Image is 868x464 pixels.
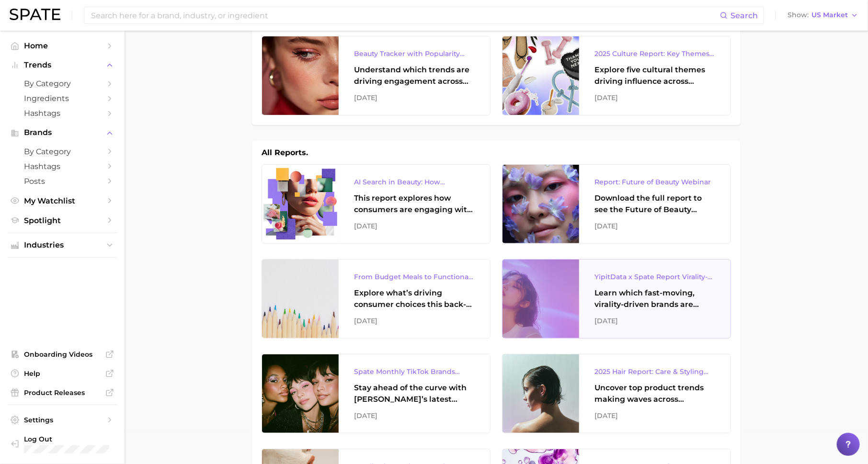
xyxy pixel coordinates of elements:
a: My Watchlist [8,193,117,208]
a: YipitData x Spate Report Virality-Driven Brands Are Taking a Slice of the Beauty PieLearn which f... [502,259,731,339]
a: Report: Future of Beauty WebinarDownload the full report to see the Future of Beauty trends we un... [502,164,731,244]
div: Beauty Tracker with Popularity Index [354,48,475,59]
a: AI Search in Beauty: How Consumers Are Using ChatGPT vs. Google SearchThis report explores how co... [262,164,491,244]
span: Hashtags [24,162,101,171]
div: YipitData x Spate Report Virality-Driven Brands Are Taking a Slice of the Beauty Pie [594,271,715,283]
div: [DATE] [594,220,715,232]
h1: All Reports. [262,147,308,158]
div: Stay ahead of the curve with [PERSON_NAME]’s latest monthly tracker, spotlighting the fastest-gro... [354,382,475,405]
button: Industries [8,238,117,252]
a: Home [8,38,117,53]
span: Spotlight [24,216,101,225]
span: by Category [24,147,101,156]
div: [DATE] [354,315,475,327]
div: [DATE] [594,410,715,421]
div: Explore what’s driving consumer choices this back-to-school season From budget-friendly meals to ... [354,287,475,310]
button: Brands [8,125,117,140]
a: by Category [8,144,117,159]
span: Brands [24,128,101,137]
span: Trends [24,61,101,69]
span: Ingredients [24,94,101,103]
a: From Budget Meals to Functional Snacks: Food & Beverage Trends Shaping Consumer Behavior This Sch... [262,259,491,339]
div: Spate Monthly TikTok Brands Tracker [354,366,475,377]
span: US Market [811,12,848,18]
a: 2025 Hair Report: Care & Styling ProductsUncover top product trends making waves across platforms... [502,354,731,433]
a: by Category [8,76,117,91]
a: Spate Monthly TikTok Brands TrackerStay ahead of the curve with [PERSON_NAME]’s latest monthly tr... [262,354,491,433]
div: Explore five cultural themes driving influence across beauty, food, and pop culture. [594,64,715,87]
a: Spotlight [8,213,117,228]
div: Understand which trends are driving engagement across platforms in the skin, hair, makeup, and fr... [354,64,475,87]
div: AI Search in Beauty: How Consumers Are Using ChatGPT vs. Google Search [354,176,475,188]
button: ShowUS Market [785,9,861,22]
div: [DATE] [354,410,475,421]
span: Show [788,12,809,18]
a: 2025 Culture Report: Key Themes That Are Shaping Consumer DemandExplore five cultural themes driv... [502,36,731,115]
button: Trends [8,58,117,72]
span: Log Out [24,435,109,443]
span: My Watchlist [24,196,101,205]
span: Hashtags [24,109,101,118]
div: From Budget Meals to Functional Snacks: Food & Beverage Trends Shaping Consumer Behavior This Sch... [354,271,475,283]
a: Product Releases [8,385,117,400]
a: Posts [8,174,117,189]
input: Search here for a brand, industry, or ingredient [90,7,720,23]
span: Home [24,41,101,50]
span: by Category [24,79,101,88]
div: [DATE] [354,220,475,232]
div: [DATE] [594,315,715,327]
a: Log out. Currently logged in with e-mail hannah@spate.nyc. [8,432,117,457]
span: Search [731,11,758,20]
div: 2025 Hair Report: Care & Styling Products [594,366,715,377]
div: 2025 Culture Report: Key Themes That Are Shaping Consumer Demand [594,48,715,59]
a: Help [8,366,117,381]
div: Uncover top product trends making waves across platforms — along with key insights into benefits,... [594,382,715,405]
a: Ingredients [8,91,117,106]
span: Industries [24,241,101,249]
a: Hashtags [8,106,117,121]
div: This report explores how consumers are engaging with AI-powered search tools — and what it means ... [354,192,475,215]
a: Hashtags [8,159,117,174]
div: Report: Future of Beauty Webinar [594,176,715,188]
span: Product Releases [24,388,101,397]
span: Posts [24,177,101,186]
img: SPATE [10,9,60,20]
a: Beauty Tracker with Popularity IndexUnderstand which trends are driving engagement across platfor... [262,36,491,115]
a: Onboarding Videos [8,347,117,362]
div: Download the full report to see the Future of Beauty trends we unpacked during the webinar. [594,192,715,215]
div: [DATE] [354,92,475,103]
div: Learn which fast-moving, virality-driven brands are leading the pack, the risks of viral growth, ... [594,287,715,310]
span: Settings [24,416,101,424]
div: [DATE] [594,92,715,103]
a: Settings [8,413,117,427]
span: Help [24,369,101,378]
span: Onboarding Videos [24,350,101,359]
